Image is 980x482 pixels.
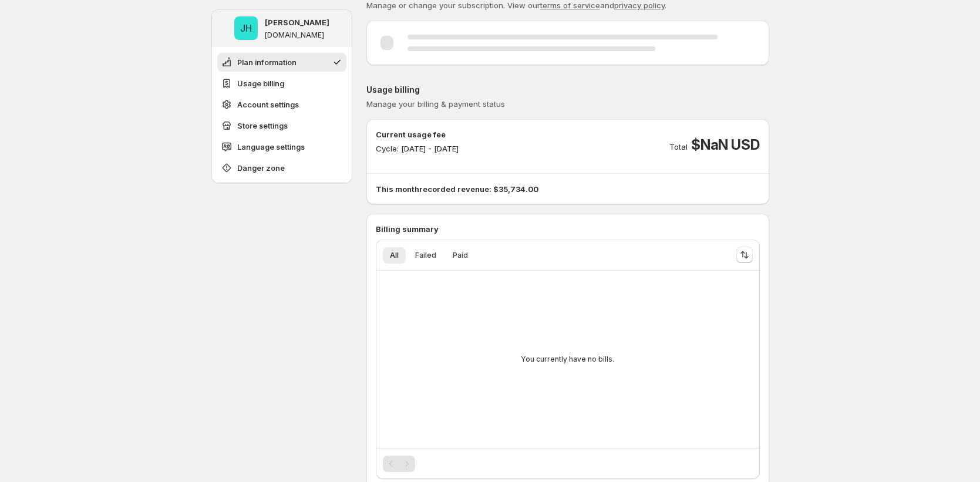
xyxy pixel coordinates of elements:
[265,31,324,40] p: [DOMAIN_NAME]
[217,159,346,177] button: Danger zone
[691,136,759,154] span: $NaN USD
[217,74,346,93] button: Usage billing
[237,56,297,68] span: Plan information
[366,1,666,10] span: Manage or change your subscription. View our and .
[240,22,252,34] text: JH
[383,456,415,472] nav: Pagination
[217,53,346,72] button: Plan information
[217,137,346,156] button: Language settings
[669,141,688,153] p: Total
[376,129,459,140] p: Current usage fee
[265,16,329,28] p: [PERSON_NAME]
[376,143,459,154] p: Cycle: [DATE] - [DATE]
[390,251,399,260] span: All
[237,141,305,153] span: Language settings
[453,251,468,260] span: Paid
[419,184,491,194] span: recorded revenue:
[415,251,436,260] span: Failed
[237,162,285,174] span: Danger zone
[376,183,760,195] p: This month $35,734.00
[237,99,299,110] span: Account settings
[736,247,753,263] button: Sort the results
[376,223,760,235] p: Billing summary
[217,95,346,114] button: Account settings
[217,116,346,135] button: Store settings
[366,99,505,109] span: Manage your billing & payment status
[521,355,614,364] p: You currently have no bills.
[237,120,288,132] span: Store settings
[237,77,284,89] span: Usage billing
[614,1,665,10] a: privacy policy
[540,1,600,10] a: terms of service
[234,16,258,40] span: Jena Hoang
[366,84,769,96] p: Usage billing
